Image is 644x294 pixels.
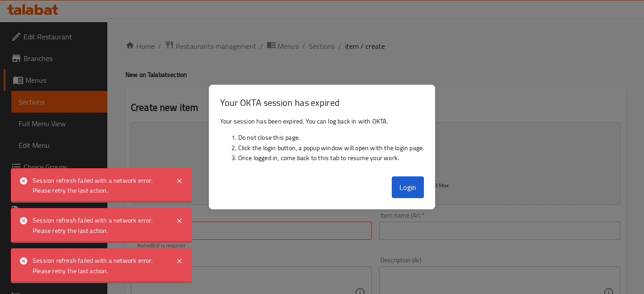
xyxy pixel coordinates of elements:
[220,96,424,109] h3: Your OKTA session has expired
[238,153,424,163] li: Once logged in, come back to this tab to resume your work.
[33,256,167,276] div: Session refresh failed with a network error. Please retry the last action.
[238,133,424,142] li: Do not close this page.
[33,215,167,236] div: Session refresh failed with a network error. Please retry the last action.
[238,143,424,153] li: Click the login button, a popup window will open with the login page.
[33,175,167,196] div: Session refresh failed with a network error. Please retry the last action.
[209,113,435,173] div: Your session has been expired. You can log back in with OKTA.
[392,176,424,198] button: Login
